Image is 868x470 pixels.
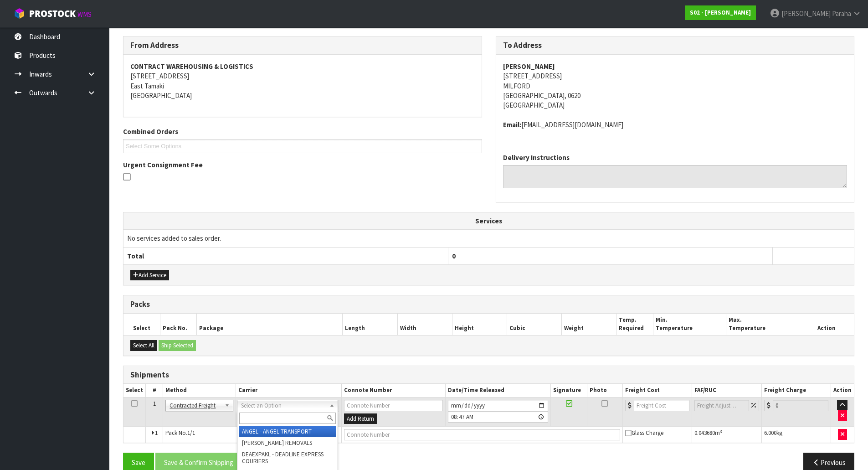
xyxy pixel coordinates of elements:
button: Add Return [344,413,377,424]
span: Glass Charge [625,429,663,437]
span: 0.043680 [694,429,715,437]
th: Weight [562,314,616,335]
label: Combined Orders [123,127,178,136]
th: Action [799,314,854,335]
input: Freight Cost [634,400,689,411]
span: Paraha [832,9,851,18]
button: Select All [130,340,157,351]
span: 0 [452,252,456,260]
th: Freight Cost [622,384,692,397]
th: Method [163,384,236,397]
th: Select [123,314,160,335]
li: ANGEL - ANGEL TRANSPORT [239,426,336,437]
input: Connote Number [344,429,620,440]
strong: [PERSON_NAME] [503,62,555,71]
span: 1 [155,429,158,437]
th: FAF/RUC [692,384,761,397]
li: DEAEXPAKL - DEADLINE EXPRESS COURIERS [239,449,336,467]
td: No services added to sales order. [123,230,854,247]
th: Signature [551,384,587,397]
h3: To Address [503,41,847,50]
th: Total [123,247,448,264]
button: Ship Selected [159,340,196,351]
span: Contracted Freight [169,400,221,411]
td: m [692,427,761,443]
input: Freight Charge [773,400,828,411]
th: Carrier [236,384,341,397]
th: Pack No. [160,314,196,335]
li: [PERSON_NAME] REMOVALS [239,437,336,449]
th: Package [196,314,343,335]
address: [STREET_ADDRESS] East Tamaki [GEOGRAPHIC_DATA] [130,62,475,101]
small: WMS [77,10,92,19]
strong: S02 - [PERSON_NAME] [690,9,751,16]
a: S02 - [PERSON_NAME] [685,5,756,20]
h3: From Address [130,41,475,50]
th: Photo [587,384,622,397]
strong: CONTRACT WAREHOUSING & LOGISTICS [130,62,253,71]
span: 1/1 [187,429,195,437]
th: Services [123,212,854,230]
th: Min. Temperature [653,314,726,335]
td: Pack No. [163,427,341,443]
span: ProStock [29,8,76,20]
input: Freight Adjustment [694,400,749,411]
td: kg [761,427,831,443]
th: Action [831,384,854,397]
th: Cubic [507,314,562,335]
th: Connote Number [341,384,445,397]
label: Delivery Instructions [503,153,570,162]
th: Height [452,314,507,335]
strong: email [503,120,521,129]
th: Date/Time Released [445,384,551,397]
th: Width [397,314,452,335]
h3: Shipments [130,371,847,379]
label: Urgent Consignment Fee [123,160,203,170]
th: Freight Charge [761,384,831,397]
input: Connote Number [344,400,443,411]
span: 6.000 [764,429,776,437]
th: Select [123,384,146,397]
button: Add Service [130,270,169,281]
span: [PERSON_NAME] [781,9,831,18]
sup: 3 [720,429,722,434]
address: [EMAIL_ADDRESS][DOMAIN_NAME] [503,120,847,129]
span: Select an Option [241,400,326,411]
img: cube-alt.png [14,8,25,19]
th: Temp. Required [616,314,653,335]
th: # [146,384,163,397]
address: [STREET_ADDRESS] MILFORD [GEOGRAPHIC_DATA], 0620 [GEOGRAPHIC_DATA] [503,62,847,110]
th: Max. Temperature [726,314,799,335]
th: Length [343,314,397,335]
span: 1 [153,400,156,408]
h3: Packs [130,300,847,309]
